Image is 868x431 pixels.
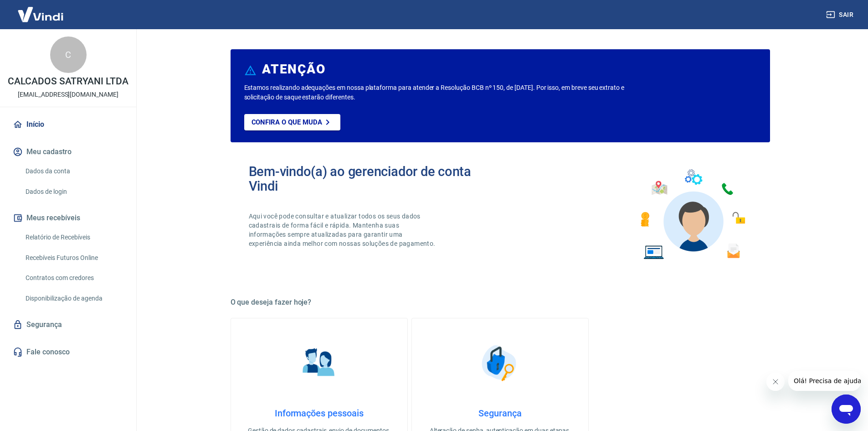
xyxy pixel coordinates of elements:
[11,315,125,335] a: Segurança
[632,164,752,265] img: Imagem de um avatar masculino com diversos icones exemplificando as funcionalidades do gerenciado...
[22,289,125,308] a: Disponibilização de agenda
[824,6,857,23] button: Sair
[296,340,342,386] img: Informações pessoais
[18,90,118,99] p: [EMAIL_ADDRESS][DOMAIN_NAME]
[249,212,437,248] p: Aqui você pode consultar e atualizar todos os seus dados cadastrais de forma fácil e rápida. Mant...
[11,142,125,162] button: Meu cadastro
[477,340,523,386] img: Segurança
[11,114,125,135] a: Início
[766,373,785,391] iframe: Fechar mensagem
[246,408,393,419] h4: Informações pessoais
[262,65,325,74] h6: ATENÇÃO
[244,83,654,102] p: Estamos realizando adequações em nossa plataforma para atender a Resolução BCB nº 150, de [DATE]....
[22,162,125,181] a: Dados da conta
[8,77,128,86] p: CALCADOS SATRYANI LTDA
[22,182,125,201] a: Dados de login
[22,249,125,267] a: Recebíveis Futuros Online
[50,36,87,73] div: C
[788,371,861,391] iframe: Mensagem da empresa
[249,164,500,193] h2: Bem-vindo(a) ao gerenciador de conta Vindi
[231,298,770,307] h5: O que deseja fazer hoje?
[22,269,125,287] a: Contratos com credores
[5,6,77,14] span: Olá! Precisa de ajuda?
[832,395,861,424] iframe: Botão para abrir a janela de mensagens
[11,342,125,362] a: Fale conosco
[426,408,574,419] h4: Segurança
[11,0,70,28] img: Vindi
[244,114,340,130] a: Confira o que muda
[22,228,125,247] a: Relatório de Recebíveis
[252,118,322,126] p: Confira o que muda
[11,208,125,228] button: Meus recebíveis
